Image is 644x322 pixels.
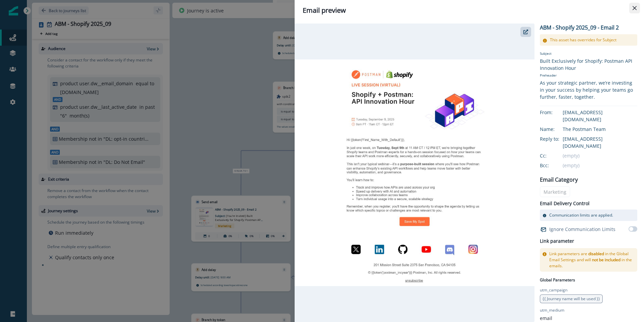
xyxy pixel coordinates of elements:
div: Built Exclusively for Shopify: Postman API Innovation Hour [540,57,637,72]
span: not be included [592,257,620,263]
img: email asset unavailable [295,59,534,286]
div: Bcc: [540,162,573,169]
p: This asset has overrides for Subject [550,37,616,43]
div: The Postman Team [563,126,637,133]
div: Name: [540,126,573,133]
div: [EMAIL_ADDRESS][DOMAIN_NAME] [563,109,637,123]
div: As your strategic partner, we’re investing in your success by helping your teams go further, fast... [540,79,637,100]
span: disabled [588,251,604,257]
p: utm_medium [540,307,564,313]
p: Global Parameters [540,276,575,283]
p: ABM - Shopify 2025_09 - Email 2 [540,24,619,32]
h2: Link parameter [540,237,574,245]
button: Close [629,3,640,13]
div: Cc: [540,152,573,159]
p: Link parameters are in the Global Email Settings and will in the emails. [549,251,635,269]
div: (empty) [563,152,637,159]
div: (empty) [563,162,637,169]
p: Subject [540,51,637,57]
div: Reply to: [540,135,573,142]
p: utm_campaign [540,287,567,293]
p: email [540,315,552,322]
div: Email preview [303,5,636,15]
span: {{ Journey name will be used }} [543,296,600,302]
div: From: [540,109,573,116]
div: [EMAIL_ADDRESS][DOMAIN_NAME] [563,135,637,149]
p: Preheader [540,72,637,79]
